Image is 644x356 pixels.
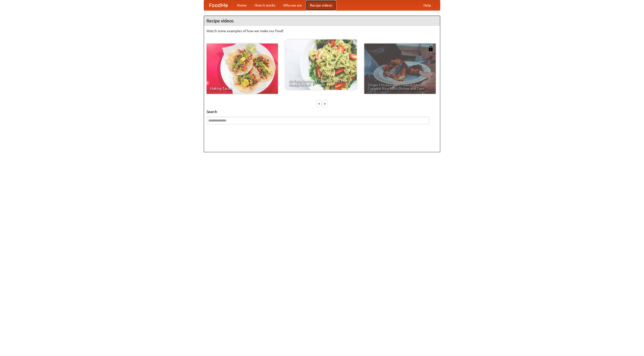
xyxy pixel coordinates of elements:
span: An Easy, Summery Tomato Pasta That's Ready for Fall [289,79,353,86]
a: An Easy, Summery Tomato Pasta That's Ready for Fall [285,39,357,90]
a: Help [419,0,435,10]
img: 483408.png [428,46,433,51]
a: Making Tacos [207,44,278,94]
div: » [323,100,327,107]
a: Recipe videos [306,0,336,10]
h4: Recipe videos [204,16,440,26]
div: « [317,100,321,107]
a: How it works [251,0,279,10]
span: Making Tacos [210,87,274,90]
a: FoodMe [204,0,233,10]
p: Watch some examples of how we make our food! [207,28,437,33]
a: Home [233,0,251,10]
a: Who we are [279,0,306,10]
h5: Search [207,109,437,114]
